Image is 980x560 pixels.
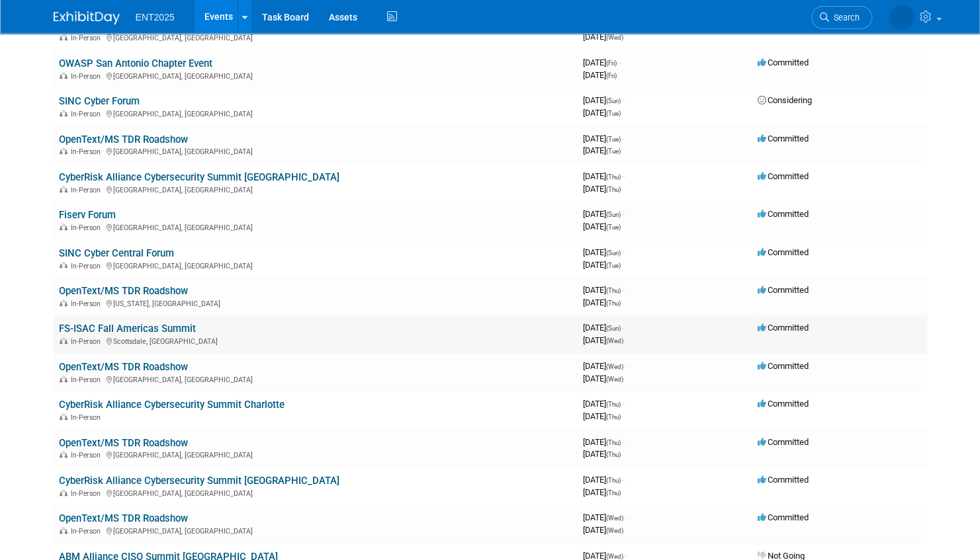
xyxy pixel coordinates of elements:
[59,437,188,449] a: OpenText/MS TDR Roadshow
[625,361,627,371] span: -
[59,32,572,42] div: [GEOGRAPHIC_DATA], [GEOGRAPHIC_DATA]
[59,487,572,498] div: [GEOGRAPHIC_DATA], [GEOGRAPHIC_DATA]
[606,34,623,41] span: (Wed)
[606,147,621,155] span: (Tue)
[829,13,860,22] span: Search
[606,173,621,180] span: (Thu)
[583,335,623,345] span: [DATE]
[71,147,105,156] span: In-Person
[60,110,67,116] img: In-Person Event
[59,184,572,194] div: [GEOGRAPHIC_DATA], [GEOGRAPHIC_DATA]
[59,285,188,297] a: OpenText/MS TDR Roadshow
[583,525,623,535] span: [DATE]
[758,475,809,485] span: Committed
[606,363,623,370] span: (Wed)
[60,413,67,420] img: In-Person Event
[758,361,809,371] span: Committed
[623,247,625,257] span: -
[758,399,809,409] span: Committed
[583,95,625,105] span: [DATE]
[60,337,67,344] img: In-Person Event
[54,11,120,24] img: ExhibitDay
[60,186,67,192] img: In-Person Event
[60,489,67,496] img: In-Person Event
[758,171,809,181] span: Committed
[606,72,617,79] span: (Fri)
[60,223,67,230] img: In-Person Event
[606,287,621,294] span: (Thu)
[758,209,809,219] span: Committed
[59,58,212,69] a: OWASP San Antonio Chapter Event
[583,437,625,447] span: [DATE]
[59,374,572,384] div: [GEOGRAPHIC_DATA], [GEOGRAPHIC_DATA]
[758,437,809,447] span: Committed
[583,134,625,143] span: [DATE]
[606,136,621,143] span: (Tue)
[59,171,339,183] a: CyberRisk Alliance Cybersecurity Summit [GEOGRAPHIC_DATA]
[583,221,621,231] span: [DATE]
[71,489,105,498] span: In-Person
[583,285,625,295] span: [DATE]
[758,285,809,295] span: Committed
[606,186,621,193] span: (Thu)
[606,262,621,269] span: (Tue)
[59,335,572,346] div: Scottsdale, [GEOGRAPHIC_DATA]
[606,439,621,446] span: (Thu)
[60,376,67,382] img: In-Person Event
[606,300,621,307] span: (Thu)
[623,437,625,447] span: -
[59,298,572,308] div: [US_STATE], [GEOGRAPHIC_DATA]
[583,323,625,333] span: [DATE]
[606,211,621,218] span: (Sun)
[60,300,67,306] img: In-Person Event
[583,298,621,307] span: [DATE]
[71,34,105,42] span: In-Person
[625,512,627,522] span: -
[583,32,623,42] span: [DATE]
[59,108,572,118] div: [GEOGRAPHIC_DATA], [GEOGRAPHIC_DATA]
[606,60,617,67] span: (Fri)
[60,262,67,268] img: In-Person Event
[59,512,188,524] a: OpenText/MS TDR Roadshow
[889,5,914,30] img: Rose Bodin
[60,451,67,458] img: In-Person Event
[71,451,105,460] span: In-Person
[71,413,105,422] span: In-Person
[59,449,572,460] div: [GEOGRAPHIC_DATA], [GEOGRAPHIC_DATA]
[583,399,625,409] span: [DATE]
[623,285,625,295] span: -
[59,323,196,335] a: FS-ISAC Fall Americas Summit
[583,487,621,497] span: [DATE]
[136,12,175,22] span: ENT2025
[758,58,809,67] span: Committed
[59,95,140,107] a: SINC Cyber Forum
[811,6,872,29] a: Search
[60,527,67,534] img: In-Person Event
[758,247,809,257] span: Committed
[583,475,625,485] span: [DATE]
[59,361,188,373] a: OpenText/MS TDR Roadshow
[583,70,617,80] span: [DATE]
[583,512,627,522] span: [DATE]
[758,134,809,143] span: Committed
[59,145,572,156] div: [GEOGRAPHIC_DATA], [GEOGRAPHIC_DATA]
[71,300,105,308] span: In-Person
[623,95,625,105] span: -
[623,134,625,143] span: -
[606,249,621,257] span: (Sun)
[583,209,625,219] span: [DATE]
[606,413,621,420] span: (Thu)
[606,527,623,534] span: (Wed)
[606,337,623,344] span: (Wed)
[59,260,572,270] div: [GEOGRAPHIC_DATA], [GEOGRAPHIC_DATA]
[71,186,105,194] span: In-Person
[583,184,621,194] span: [DATE]
[583,260,621,270] span: [DATE]
[71,337,105,346] span: In-Person
[59,475,339,487] a: CyberRisk Alliance Cybersecurity Summit [GEOGRAPHIC_DATA]
[71,223,105,232] span: In-Person
[606,97,621,104] span: (Sun)
[606,223,621,231] span: (Tue)
[59,70,572,81] div: [GEOGRAPHIC_DATA], [GEOGRAPHIC_DATA]
[59,247,174,259] a: SINC Cyber Central Forum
